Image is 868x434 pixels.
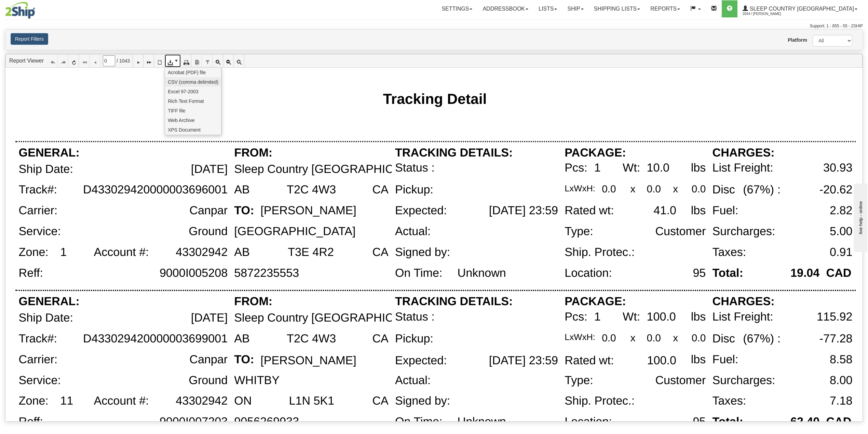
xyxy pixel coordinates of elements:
div: lbs [691,311,706,324]
div: Customer [655,225,706,238]
div: On Time: [395,267,442,280]
div: TO: [234,204,254,217]
div: Total: [713,416,743,429]
div: Fuel: [713,353,738,366]
div: 10.0 [647,162,669,175]
span: TIFF file [168,107,185,114]
a: TIFF file [165,106,221,116]
div: GENERAL: [19,146,80,159]
a: Export [165,54,181,67]
div: 100.0 [647,354,676,367]
div: x [630,333,635,343]
div: Ship. Protec.: [565,246,635,259]
div: CA [372,333,388,345]
div: x [673,184,678,194]
div: Ship Date: [19,163,73,176]
div: CHARGES: [713,146,775,159]
div: Total: [713,267,743,280]
div: 11 [60,395,73,408]
div: Service: [19,225,61,238]
div: 0.91 [830,246,852,259]
div: Ground [189,374,228,387]
div: T2C 4W3 [287,333,336,345]
div: [DATE] 23:59 [489,354,558,367]
a: Toggle Print Preview [154,54,165,67]
div: 9056269933 [234,416,299,429]
div: Ship Date: [19,312,73,325]
div: CAD [826,267,852,280]
div: x [673,333,678,343]
div: LxWxH: [565,333,595,342]
img: logo2044.jpg [5,2,35,19]
a: Toggle FullPage/PageWidth [234,54,244,67]
a: Next Page [133,54,144,67]
div: AB [234,246,250,259]
span: Web Archive [168,117,194,124]
div: (67%) : [743,333,781,345]
div: TRACKING DETAILS: [395,295,513,308]
div: Canpar [189,353,228,366]
a: Rich Text Format [165,96,221,106]
a: Print [181,54,191,67]
div: Type: [565,374,593,387]
span: Acrobat (PDF) file [168,69,206,76]
div: 9000I007203 [160,416,228,429]
a: Zoom Out [223,54,234,67]
div: Status : [395,162,435,175]
div: Customer [655,374,706,387]
div: Account #: [94,246,149,259]
div: PACKAGE: [565,146,626,159]
div: Wt: [623,311,640,324]
div: CA [372,184,388,196]
div: Surcharges: [713,225,775,238]
div: (67%) : [743,184,781,196]
div: [PERSON_NAME] [260,204,356,217]
div: Pickup: [395,333,433,345]
div: Sleep Country [GEOGRAPHIC_DATA] [234,312,433,325]
div: 1 [594,162,601,175]
a: Refresh [68,54,79,67]
a: CSV (comma delimited) [165,77,221,87]
div: Zone: [19,395,49,408]
div: 30.93 [823,162,852,175]
div: List Freight: [713,162,773,175]
div: FROM: [234,146,272,159]
span: XPS Document [168,126,201,133]
a: Excel 97-2003 [165,87,221,96]
div: Wt: [623,162,640,175]
div: [GEOGRAPHIC_DATA] [234,225,355,238]
a: Ship [562,0,588,17]
div: Zone: [19,246,49,259]
div: lbs [691,204,706,217]
a: XPS Document [165,125,221,135]
div: 95 [693,267,706,280]
div: AB [234,184,250,196]
div: 0.0 [602,184,616,194]
a: Report Viewer [9,58,44,64]
div: D433029420000003696001 [83,184,228,196]
span: 1043 [119,57,130,64]
div: TO: [234,353,254,366]
div: Status : [395,311,435,324]
div: Rated wt: [565,354,614,367]
div: Taxes: [713,246,746,259]
div: LxWxH: [565,184,595,193]
div: 0.0 [692,184,706,194]
div: Account #: [94,395,149,408]
div: 8.58 [830,353,852,366]
div: 115.92 [817,311,852,324]
div: -20.62 [819,184,853,196]
a: Web Archive [165,116,221,125]
div: Pcs: [565,311,587,324]
span: CSV (comma delimited) [168,79,218,85]
div: live help - online [5,6,63,11]
div: Track#: [19,184,57,196]
iframe: chat widget [852,182,867,252]
div: 43302942 [176,395,228,408]
div: 43302942 [176,246,228,259]
div: 95 [693,416,706,429]
div: D433029420000003699001 [83,333,228,345]
div: Ship. Protec.: [565,395,635,408]
div: 5.00 [830,225,852,238]
div: Signed by: [395,395,450,408]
